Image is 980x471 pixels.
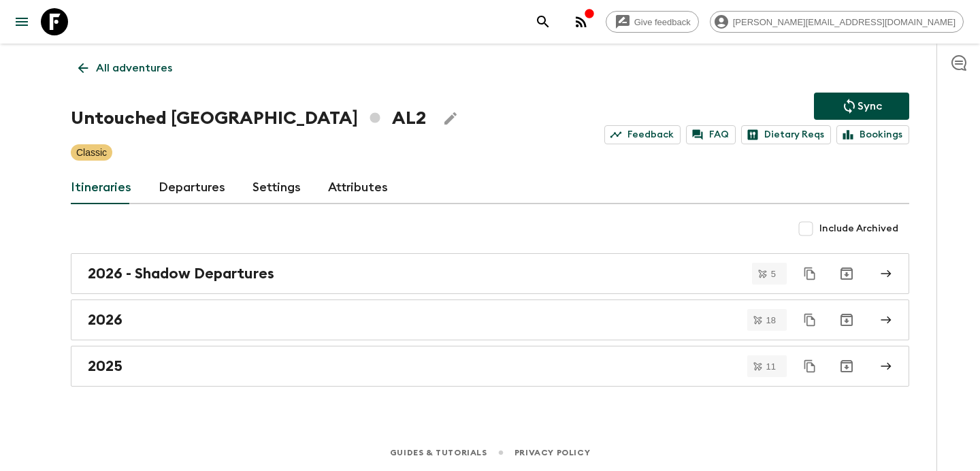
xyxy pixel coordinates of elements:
button: Duplicate [798,308,822,332]
span: Give feedback [627,17,698,27]
a: Bookings [836,125,909,144]
button: Sync adventure departures to the booking engine [814,93,909,120]
h2: 2026 [88,311,122,329]
a: Give feedback [606,11,699,33]
a: Guides & Tutorials [390,445,487,460]
span: 5 [763,270,784,278]
a: 2025 [71,346,909,387]
button: Archive [833,306,860,334]
span: Include Archived [819,222,898,235]
a: Departures [159,172,225,204]
p: Classic [76,146,107,159]
button: Duplicate [798,354,822,378]
button: menu [8,8,35,35]
a: 2026 [71,299,909,340]
a: Settings [252,172,301,204]
a: Itineraries [71,172,131,204]
span: [PERSON_NAME][EMAIL_ADDRESS][DOMAIN_NAME] [725,17,963,27]
a: Feedback [604,125,681,144]
a: Attributes [328,172,388,204]
button: search adventures [529,8,557,35]
a: Privacy Policy [514,445,590,460]
a: Dietary Reqs [741,125,831,144]
h1: Untouched [GEOGRAPHIC_DATA] AL2 [71,105,426,132]
button: Archive [833,260,860,287]
h2: 2025 [88,357,122,375]
span: 11 [758,362,784,371]
button: Edit Adventure Title [437,105,464,132]
button: Duplicate [798,261,822,286]
span: 18 [758,316,784,325]
p: Sync [857,98,882,114]
p: All adventures [96,60,172,76]
a: All adventures [71,54,180,82]
a: 2026 - Shadow Departures [71,253,909,294]
button: Archive [833,353,860,380]
div: [PERSON_NAME][EMAIL_ADDRESS][DOMAIN_NAME] [710,11,964,33]
h2: 2026 - Shadow Departures [88,265,274,282]
a: FAQ [686,125,736,144]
